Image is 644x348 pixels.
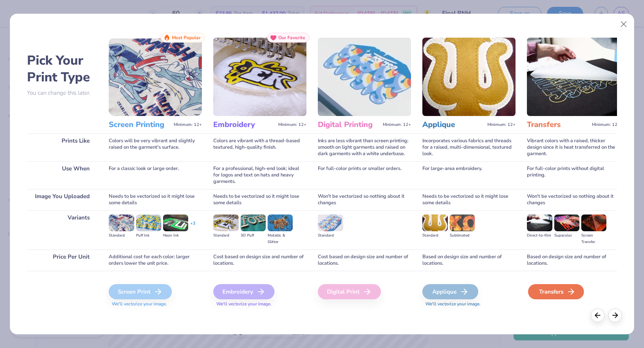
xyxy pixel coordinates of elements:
span: We'll vectorize your image. [109,301,202,307]
div: Standard [109,232,134,239]
img: Standard [318,215,343,231]
div: Sublimated [450,232,475,239]
div: Based on design size and number of locations. [527,249,620,271]
div: Standard [213,232,238,239]
div: For full-color prints without digital printing. [527,161,620,189]
img: Digital Printing [318,38,411,116]
div: + 3 [190,220,195,233]
span: Minimum: 12+ [487,122,516,127]
div: Won't be vectorized so nothing about it changes [527,189,620,210]
h3: Applique [422,120,484,130]
img: Embroidery [213,38,306,116]
div: For a professional, high-end look; ideal for logos and text on hats and heavy garments. [213,161,306,189]
div: Colors will be very vibrant and slightly raised on the garment's surface. [109,133,202,161]
div: Use When [27,161,97,189]
div: Image You Uploaded [27,189,97,210]
div: Colors are vibrant with a thread-based textured, high-quality finish. [213,133,306,161]
img: Neon Ink [163,215,188,231]
h3: Screen Printing [109,120,171,130]
div: Embroidery [213,284,274,299]
div: For large-area embroidery. [422,161,516,189]
img: Standard [213,215,238,231]
img: Standard [109,215,134,231]
span: Minimum: 12+ [592,122,620,127]
span: Minimum: 12+ [383,122,411,127]
img: Screen Transfer [581,215,606,231]
img: 3D Puff [241,215,266,231]
div: Applique [422,284,478,299]
div: Additional cost for each color; larger orders lower the unit price. [109,249,202,271]
button: Close [616,17,631,32]
div: Digital Print [318,284,381,299]
div: Variants [27,210,97,249]
div: Price Per Unit [27,249,97,271]
img: Metallic & Glitter [268,215,293,231]
div: Needs to be vectorized so it might lose some details [109,189,202,210]
div: Screen Transfer [581,232,606,245]
div: Neon Ink [163,232,188,239]
div: Metallic & Glitter [268,232,293,245]
div: Screen Print [109,284,172,299]
h3: Digital Printing [318,120,380,130]
div: Incorporates various fabrics and threads for a raised, multi-dimensional, textured look. [422,133,516,161]
div: Puff Ink [136,232,161,239]
img: Applique [422,38,516,116]
span: Minimum: 12+ [174,122,202,127]
div: 3D Puff [241,232,266,239]
img: Puff Ink [136,215,161,231]
img: Standard [422,215,447,231]
span: Minimum: 12+ [278,122,306,127]
div: Needs to be vectorized so it might lose some details [213,189,306,210]
span: Our Favorite [278,35,305,40]
div: Direct-to-film [527,232,552,239]
h3: Transfers [527,120,589,130]
div: Cost based on design size and number of locations. [213,249,306,271]
div: Standard [318,232,343,239]
div: Supacolor [554,232,579,239]
div: Based on design size and number of locations. [422,249,516,271]
img: Screen Printing [109,38,202,116]
img: Transfers [527,38,620,116]
div: Inks are less vibrant than screen printing; smooth on light garments and raised on dark garments ... [318,133,411,161]
div: For a classic look or large order. [109,161,202,189]
img: Sublimated [450,215,475,231]
div: Cost based on design size and number of locations. [318,249,411,271]
div: Transfers [528,284,584,299]
span: Most Popular [172,35,201,40]
div: For full-color prints or smaller orders. [318,161,411,189]
h2: Pick Your Print Type [27,52,97,86]
div: Needs to be vectorized so it might lose some details [422,189,516,210]
img: Supacolor [554,215,579,231]
div: Standard [422,232,447,239]
h3: Embroidery [213,120,275,130]
img: Direct-to-film [527,215,552,231]
p: You can change this later. [27,90,97,96]
div: Prints Like [27,133,97,161]
div: Vibrant colors with a raised, thicker design since it is heat transferred on the garment. [527,133,620,161]
span: We'll vectorize your image. [422,301,516,307]
div: Won't be vectorized so nothing about it changes [318,189,411,210]
span: We'll vectorize your image. [213,301,306,307]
